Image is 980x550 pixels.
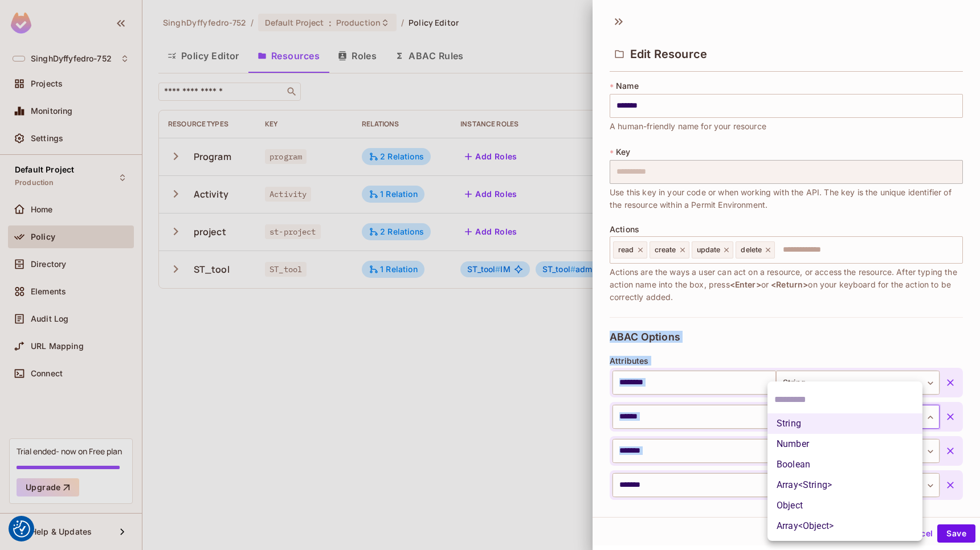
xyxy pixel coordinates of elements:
img: Revisit consent button [13,520,30,537]
li: Array<String> [767,475,922,495]
li: Boolean [767,454,922,475]
li: Object [767,495,922,516]
li: Number [767,434,922,454]
li: Array<Object> [767,516,922,536]
button: Consent Preferences [13,520,30,537]
li: String [767,413,922,434]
